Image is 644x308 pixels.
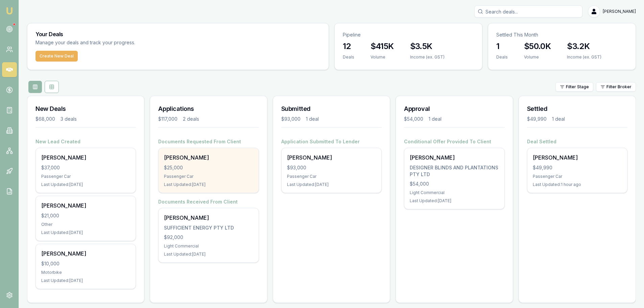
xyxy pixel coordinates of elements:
div: Last Updated: [DATE] [410,198,499,204]
h3: Submitted [281,104,382,114]
h3: $415K [371,41,394,52]
span: Filter Broker [606,84,631,90]
h3: Approval [404,104,504,114]
div: Volume [371,54,394,60]
h3: $3.2K [567,41,601,52]
div: Volume [524,54,551,60]
h3: New Deals [35,104,136,114]
div: SUFFICIENT ENERGY PTY LTD [164,224,253,231]
h4: Conditional Offer Provided To Client [404,138,504,145]
h4: Documents Received From Client [158,198,259,205]
div: [PERSON_NAME] [533,153,622,162]
div: Passenger Car [164,174,253,179]
div: Passenger Car [533,174,622,179]
div: [PERSON_NAME] [164,214,253,222]
div: [PERSON_NAME] [287,153,376,162]
div: [PERSON_NAME] [164,153,253,162]
span: [PERSON_NAME] [603,9,636,14]
img: emu-icon-u.png [5,7,14,15]
div: Last Updated: [DATE] [164,252,253,257]
div: [PERSON_NAME] [410,153,499,162]
h3: Applications [158,104,259,114]
p: Pipeline [343,31,474,38]
h4: Deal Settled [527,138,627,145]
h3: Settled [527,104,627,114]
h3: $50.0K [524,41,551,52]
h3: 1 [496,41,508,52]
h3: Your Deals [35,31,320,37]
h4: Documents Requested From Client [158,138,259,145]
div: $92,000 [164,234,253,241]
input: Search deals [474,5,582,18]
div: [PERSON_NAME] [41,250,130,258]
div: Deals [496,54,508,60]
h4: Application Submitted To Lender [281,138,382,145]
div: [PERSON_NAME] [41,153,130,162]
div: DESIGNER BLINDS AND PLANTATIONS PTY LTD [410,164,499,178]
div: Income (ex. GST) [410,54,445,60]
div: $117,000 [158,116,177,122]
div: Last Updated: [DATE] [287,182,376,187]
div: $93,000 [287,164,376,171]
div: 1 deal [306,116,319,122]
button: Filter Broker [596,82,636,92]
div: Light Commercial [164,243,253,249]
div: $37,000 [41,164,130,171]
div: [PERSON_NAME] [41,202,130,210]
h3: 12 [343,41,354,52]
div: $54,000 [410,181,499,187]
div: Motorbike [41,270,130,275]
div: 3 deals [61,116,77,122]
div: Last Updated: [DATE] [41,230,130,235]
div: $25,000 [164,164,253,171]
div: Passenger Car [41,174,130,179]
div: Last Updated: [DATE] [41,278,130,283]
button: Create New Deal [35,51,78,62]
div: $54,000 [404,116,423,122]
div: Last Updated: [DATE] [164,182,253,187]
p: Manage your deals and track your progress. [35,39,209,47]
div: 1 deal [429,116,442,122]
div: Light Commercial [410,190,499,195]
h3: $3.5K [410,41,445,52]
div: $10,000 [41,260,130,267]
div: $68,000 [35,116,55,122]
div: Last Updated: 1 hour ago [533,182,622,187]
div: $49,990 [533,164,622,171]
p: Settled This Month [496,31,627,38]
div: Last Updated: [DATE] [41,182,130,187]
div: Passenger Car [287,174,376,179]
div: $93,000 [281,116,301,122]
span: Filter Stage [566,84,589,90]
h4: New Lead Created [35,138,136,145]
div: Income (ex. GST) [567,54,601,60]
div: $21,000 [41,212,130,219]
button: Filter Stage [555,82,593,92]
div: 1 deal [552,116,565,122]
div: 2 deals [183,116,199,122]
div: Deals [343,54,354,60]
div: $49,990 [527,116,547,122]
div: Other [41,222,130,227]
